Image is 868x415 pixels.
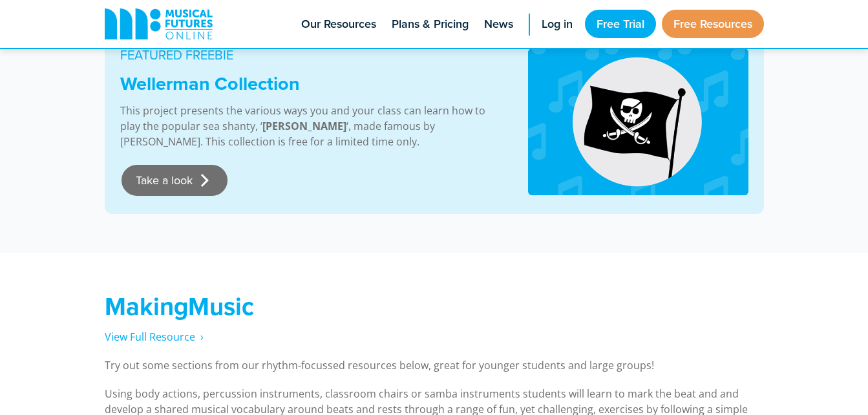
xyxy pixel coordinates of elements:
[262,119,346,133] strong: [PERSON_NAME]
[484,16,513,33] span: News
[122,165,228,196] a: Take a look
[542,16,573,33] span: Log in
[105,288,254,324] strong: MakingMusic
[120,70,300,97] strong: Wellerman Collection
[105,330,204,344] span: View Full Resource‎‏‏‎ ‎ ›
[585,10,656,38] a: Free Trial
[105,357,764,373] p: Try out some sections from our rhythm-focussed resources below, great for younger students and la...
[301,16,376,33] span: Our Resources
[105,330,204,345] a: View Full Resource‎‏‏‎ ‎ ›
[662,10,764,38] a: Free Resources
[120,103,497,149] p: This project presents the various ways you and your class can learn how to play the popular sea s...
[120,45,497,65] p: FEATURED FREEBIE
[392,16,469,33] span: Plans & Pricing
